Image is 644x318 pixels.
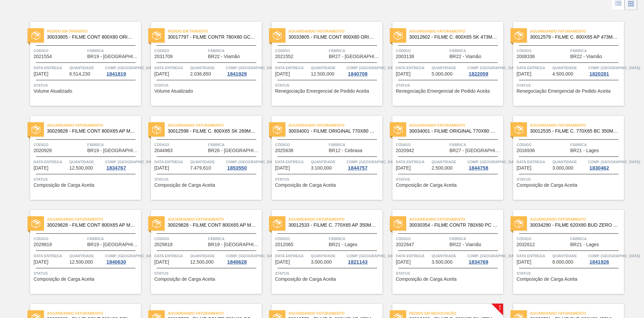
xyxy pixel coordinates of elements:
span: Status [154,176,260,183]
span: Status [517,82,622,89]
div: 1840630 [105,259,127,265]
span: Volume Atualizado [34,89,72,94]
span: Renegociação Emergencial de Pedido Aceita [275,89,369,94]
span: 2020926 [34,148,52,153]
span: Fábrica [449,235,501,242]
span: 2032612 [517,242,535,247]
span: Código [275,235,327,242]
span: Fábrica [570,47,622,54]
span: Quantidade [69,158,104,165]
span: Data Entrega [396,253,430,259]
div: 1840708 [346,71,369,77]
span: Aguardando Faturamento [288,122,382,129]
span: 2016936 [517,148,535,153]
span: Composição de Carga Aceita [34,277,94,282]
span: Composição de Carga Aceita [34,183,94,188]
span: 2022647 [396,242,414,247]
span: Aguardando Faturamento [409,122,503,129]
img: status [32,31,40,40]
span: 2021554 [34,54,52,59]
a: statusAguardando Faturamento30012535 - FILME C. 770X65 BC 350ML C12 429Código2016936FábricaBR21 -... [503,116,624,200]
span: Fábrica [329,47,381,54]
span: Comp. Carga [346,253,398,259]
span: 8.000,000 [552,260,573,265]
span: BR21 - Lages [570,242,599,247]
span: BR22 - Viamão [449,54,481,59]
span: Código [517,141,569,148]
span: Quantidade [432,253,466,259]
span: 2029818 [154,242,173,247]
div: 1853550 [226,165,248,171]
span: Comp. Carga [226,253,278,259]
span: Fábrica [87,235,139,242]
span: Comp. Carga [588,158,640,165]
span: Comp. Carga [467,158,519,165]
span: 30012598 - FILME C. 800X65 SK 269ML C15 429 [168,129,256,134]
span: 17/10/2025 [517,260,531,265]
span: Composição de Carga Aceita [154,277,215,282]
img: status [515,31,523,40]
img: status [32,219,40,228]
a: Comp. [GEOGRAPHIC_DATA]1844758 [467,158,501,171]
span: Aguardando Faturamento [168,216,262,223]
span: Data Entrega [154,158,189,165]
span: Fábrica [208,141,260,148]
span: Comp. Carga [467,64,519,71]
span: Fábrica [208,235,260,242]
a: statusAguardando Faturamento30030354 - FILME CONTR 780X60 PC LT350 NIV24Código2022647FábricaBR22 ... [382,210,503,294]
span: Composição de Carga Aceita [396,183,457,188]
span: Status [517,176,622,183]
a: statusAguardando Faturamento30012579 - FILME C. 800X65 AP 473ML C12 429Código2008336FábricaBR22 -... [503,22,624,106]
span: BR22 - Viamão [570,54,602,59]
span: Status [34,270,139,277]
img: status [273,31,282,40]
span: 02/10/2025 [154,72,169,77]
span: 2012065 [275,242,293,247]
span: Fábrica [87,47,139,54]
span: Fábrica [87,141,139,148]
span: Comp. Carga [226,158,278,165]
span: Status [275,176,381,183]
span: Comp. Carga [588,64,640,71]
span: Comp. Carga [105,64,157,71]
span: Código [34,47,86,54]
span: Composição de Carga Aceita [275,277,336,282]
span: Data Entrega [34,253,68,259]
a: Comp. [GEOGRAPHIC_DATA]1844757 [346,158,381,171]
span: 5.000,000 [432,72,452,77]
a: Comp. [GEOGRAPHIC_DATA]1834769 [467,253,501,265]
span: Quantidade [432,158,466,165]
span: 13/10/2025 [517,166,531,171]
img: status [152,31,161,40]
a: Comp. [GEOGRAPHIC_DATA]1834767 [105,158,139,171]
span: 2008336 [517,54,535,59]
span: BR19 - Nova Rio [87,148,139,153]
span: 2.500,000 [432,166,452,171]
span: 3.000,000 [311,260,332,265]
span: Fábrica [329,235,381,242]
span: Comp. Carga [226,64,278,71]
a: statusPedido em Trânsito30033805 - FILME CONT 800X80 ORIG 473 MP C12 429Código2021554FábricaBR19 ... [20,22,141,106]
span: 30033805 - FILME CONT 800X80 ORIG 473 MP C12 429 [47,35,136,40]
span: Código [396,235,448,242]
span: Aguardando Faturamento [530,28,624,35]
span: Status [34,176,139,183]
span: 7.479,610 [190,166,211,171]
span: 2020942 [396,148,414,153]
span: Data Entrega [517,253,551,259]
span: 14/10/2025 [154,260,169,265]
span: Comp. Carga [346,158,398,165]
span: Fábrica [329,141,381,148]
span: Status [396,270,501,277]
div: 1841926 [588,259,610,265]
span: 12.500,000 [69,260,93,265]
span: 10/10/2025 [34,166,48,171]
span: Código [396,141,448,148]
span: Aguardando Faturamento [409,28,503,35]
span: 3.100,000 [311,166,332,171]
a: statusAguardando Faturamento30012602 - FILME C. 800X65 SK 473ML C12 429Código2003138FábricaBR22 -... [382,22,503,106]
span: Código [154,141,206,148]
a: statusAguardando Faturamento30012533 - FILME C. 770X65 AP 350ML C12 429Código2012065FábricaBR21 -... [262,210,382,294]
span: Quantidade [552,158,587,165]
span: Quantidade [69,253,104,259]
